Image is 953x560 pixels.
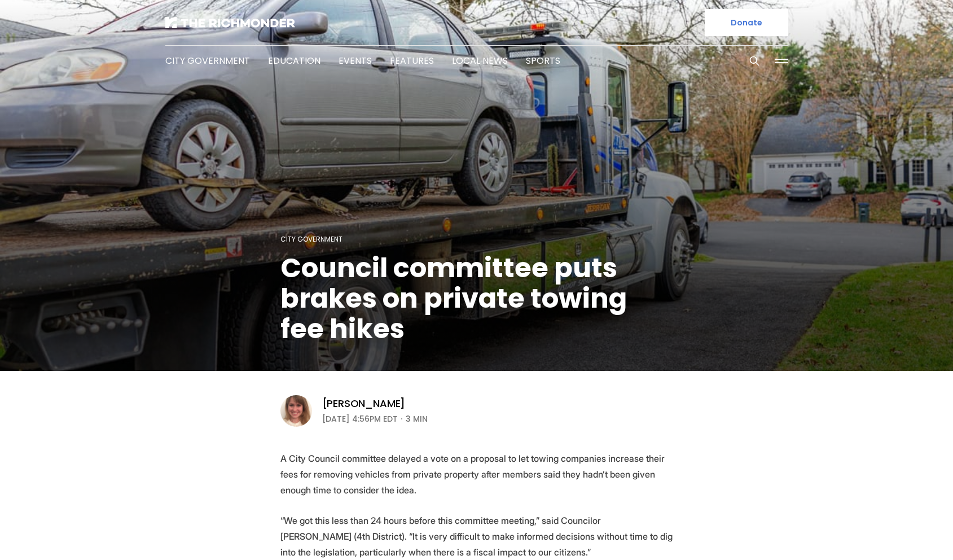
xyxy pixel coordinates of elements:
[268,54,320,67] a: Education
[165,17,295,28] img: The Richmonder
[339,54,372,67] a: Events
[322,412,398,426] time: [DATE] 4:56PM EDT
[452,54,508,67] a: Local News
[705,9,788,36] a: Donate
[406,412,428,426] span: 3 min
[165,54,250,67] a: City Government
[280,513,673,560] p: “We got this less than 24 hours before this committee meeting,” said Councilor [PERSON_NAME] (4th...
[280,234,342,244] a: City Government
[390,54,434,67] a: Features
[322,397,406,410] a: [PERSON_NAME]
[280,395,312,427] img: Sarah Vogelsong
[280,253,673,344] h1: Council committee puts brakes on private towing fee hikes
[280,450,673,498] p: A City Council committee delayed a vote on a proposal to let towing companies increase their fees...
[526,54,560,67] a: Sports
[746,53,763,69] button: Search this site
